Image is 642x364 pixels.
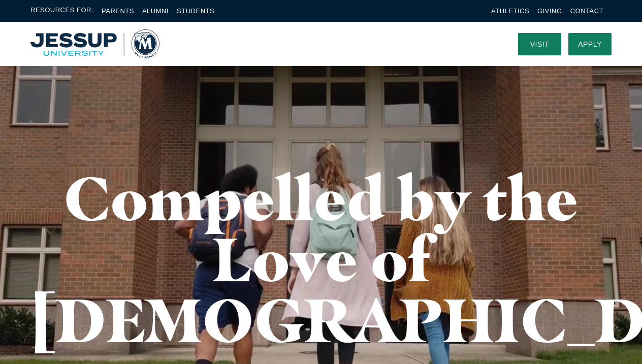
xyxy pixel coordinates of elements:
a: Home [30,29,159,58]
a: Students [177,7,214,15]
a: Visit [518,33,561,55]
a: Parents [102,7,134,15]
a: Apply [568,33,612,55]
span: Resources For: [30,5,93,17]
a: Alumni [142,7,169,15]
img: Multnomah University Logo [30,29,159,58]
a: Athletics [491,7,529,15]
a: Contact [570,7,603,15]
a: Giving [537,7,562,15]
h1: Compelled by the Love of [DEMOGRAPHIC_DATA] [30,168,612,350]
